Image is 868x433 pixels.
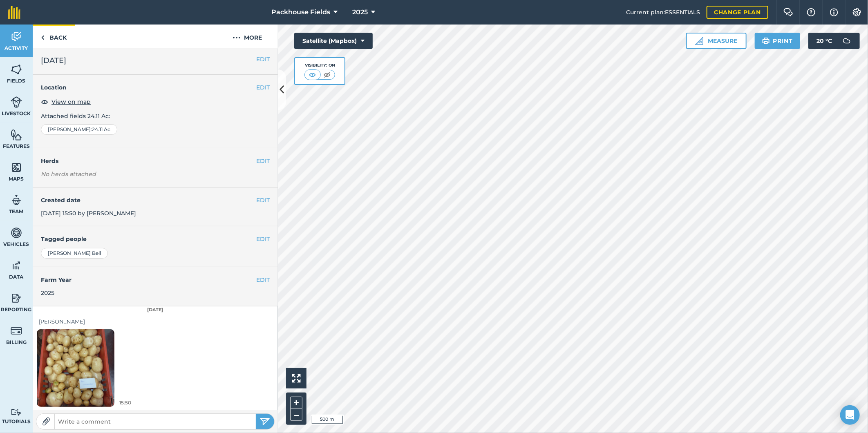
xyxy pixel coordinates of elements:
[233,33,241,42] img: svg+xml;base64,PHN2ZyB4bWxucz0iaHR0cDovL3d3dy53My5vcmcvMjAwMC9zdmciIHdpZHRoPSIyMCIgaGVpZ2h0PSIyNC...
[806,8,816,16] img: A question mark icon
[307,71,318,79] img: svg+xml;base64,PHN2ZyB4bWxucz0iaHR0cDovL3d3dy53My5vcmcvMjAwMC9zdmciIHdpZHRoPSI1MCIgaGVpZ2h0PSI0MC...
[695,37,703,45] img: Ruler icon
[41,234,270,243] h4: Tagged people
[11,63,22,76] img: svg+xml;base64,PHN2ZyB4bWxucz0iaHR0cDovL3d3dy53My5vcmcvMjAwMC9zdmciIHdpZHRoPSI1NiIgaGVpZ2h0PSI2MC...
[41,288,270,297] div: 2025
[256,234,270,243] button: EDIT
[41,156,278,165] h4: Herds
[256,55,270,64] button: EDIT
[41,196,270,205] h4: Created date
[41,275,270,284] h4: Farm Year
[41,97,48,107] img: svg+xml;base64,PHN2ZyB4bWxucz0iaHR0cDovL3d3dy53My5vcmcvMjAwMC9zdmciIHdpZHRoPSIxOCIgaGVpZ2h0PSIyNC...
[8,6,20,19] img: fieldmargin Logo
[686,33,747,49] button: Measure
[707,6,768,19] a: Change plan
[839,33,855,49] img: svg+xml;base64,PD94bWwgdmVyc2lvbj0iMS4wIiBlbmNvZGluZz0idXRmLTgiPz4KPCEtLSBHZW5lcmF0b3I6IEFkb2JlIE...
[41,33,45,42] img: svg+xml;base64,PHN2ZyB4bWxucz0iaHR0cDovL3d3dy53My5vcmcvMjAwMC9zdmciIHdpZHRoPSI5IiBoZWlnaHQ9IjI0Ii...
[290,409,302,421] button: –
[55,416,256,427] input: Write a comment
[817,33,832,49] span: 20 ° C
[256,156,270,165] button: EDIT
[271,7,330,17] span: Packhouse Fields
[304,62,336,69] div: Visibility: On
[762,36,770,46] img: svg+xml;base64,PHN2ZyB4bWxucz0iaHR0cDovL3d3dy53My5vcmcvMjAwMC9zdmciIHdpZHRoPSIxOSIgaGVpZ2h0PSIyNC...
[11,227,22,239] img: svg+xml;base64,PD94bWwgdmVyc2lvbj0iMS4wIiBlbmNvZGluZz0idXRmLTgiPz4KPCEtLSBHZW5lcmF0b3I6IEFkb2JlIE...
[830,7,838,17] img: svg+xml;base64,PHN2ZyB4bWxucz0iaHR0cDovL3d3dy53My5vcmcvMjAwMC9zdmciIHdpZHRoPSIxNyIgaGVpZ2h0PSIxNy...
[41,83,270,92] h4: Location
[11,292,22,304] img: svg+xml;base64,PD94bWwgdmVyc2lvbj0iMS4wIiBlbmNvZGluZz0idXRmLTgiPz4KPCEtLSBHZW5lcmF0b3I6IEFkb2JlIE...
[41,55,270,66] h2: [DATE]
[11,31,22,43] img: svg+xml;base64,PD94bWwgdmVyc2lvbj0iMS4wIiBlbmNvZGluZz0idXRmLTgiPz4KPCEtLSBHZW5lcmF0b3I6IEFkb2JlIE...
[256,275,270,284] button: EDIT
[41,112,270,121] p: Attached fields 24.11 Ac :
[783,8,793,16] img: Two speech bubbles overlapping with the left bubble in the forefront
[42,417,50,426] img: Paperclip icon
[41,170,278,179] em: No herds attached
[51,97,91,106] span: View on map
[11,194,22,206] img: svg+xml;base64,PD94bWwgdmVyc2lvbj0iMS4wIiBlbmNvZGluZz0idXRmLTgiPz4KPCEtLSBHZW5lcmF0b3I6IEFkb2JlIE...
[33,306,278,314] div: [DATE]
[292,374,301,383] img: Four arrows, one pointing top left, one top right, one bottom right and the last bottom left
[322,71,332,79] img: svg+xml;base64,PHN2ZyB4bWxucz0iaHR0cDovL3d3dy53My5vcmcvMjAwMC9zdmciIHdpZHRoPSI1MCIgaGVpZ2h0PSI0MC...
[256,83,270,92] button: EDIT
[840,405,860,425] div: Open Intercom Messenger
[41,248,108,259] div: [PERSON_NAME] Bell
[39,317,272,326] div: [PERSON_NAME]
[11,325,22,337] img: svg+xml;base64,PD94bWwgdmVyc2lvbj0iMS4wIiBlbmNvZGluZz0idXRmLTgiPz4KPCEtLSBHZW5lcmF0b3I6IEFkb2JlIE...
[11,129,22,141] img: svg+xml;base64,PHN2ZyB4bWxucz0iaHR0cDovL3d3dy53My5vcmcvMjAwMC9zdmciIHdpZHRoPSI1NiIgaGVpZ2h0PSI2MC...
[11,96,22,108] img: svg+xml;base64,PD94bWwgdmVyc2lvbj0iMS4wIiBlbmNvZGluZz0idXRmLTgiPz4KPCEtLSBHZW5lcmF0b3I6IEFkb2JlIE...
[852,8,862,16] img: A cog icon
[91,126,110,133] span: : 24.11 Ac
[260,417,270,426] img: svg+xml;base64,PHN2ZyB4bWxucz0iaHR0cDovL3d3dy53My5vcmcvMjAwMC9zdmciIHdpZHRoPSIyNSIgaGVpZ2h0PSIyNC...
[294,33,373,49] button: Satellite (Mapbox)
[755,33,801,49] button: Print
[41,97,91,107] button: View on map
[33,25,75,49] a: Back
[808,33,860,49] button: 20 °C
[290,397,302,409] button: +
[11,408,22,416] img: svg+xml;base64,PD94bWwgdmVyc2lvbj0iMS4wIiBlbmNvZGluZz0idXRmLTgiPz4KPCEtLSBHZW5lcmF0b3I6IEFkb2JlIE...
[626,8,700,17] span: Current plan : ESSENTIALS
[37,316,114,420] img: Loading spinner
[256,196,270,205] button: EDIT
[33,187,278,227] div: [DATE] 15:50 by [PERSON_NAME]
[352,7,368,17] span: 2025
[48,126,91,133] span: [PERSON_NAME]
[11,259,22,272] img: svg+xml;base64,PD94bWwgdmVyc2lvbj0iMS4wIiBlbmNvZGluZz0idXRmLTgiPz4KPCEtLSBHZW5lcmF0b3I6IEFkb2JlIE...
[119,399,131,406] span: 15:50
[11,161,22,174] img: svg+xml;base64,PHN2ZyB4bWxucz0iaHR0cDovL3d3dy53My5vcmcvMjAwMC9zdmciIHdpZHRoPSI1NiIgaGVpZ2h0PSI2MC...
[217,25,278,49] button: More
